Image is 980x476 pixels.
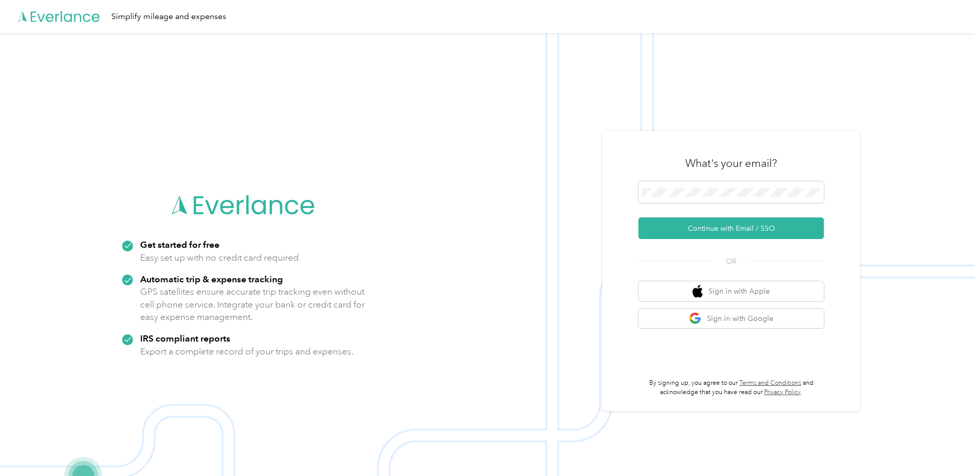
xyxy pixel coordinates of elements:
strong: IRS compliant reports [140,333,230,344]
p: Easy set up with no credit card required [140,251,299,264]
a: Terms and Conditions [739,379,801,387]
div: Simplify mileage and expenses [111,10,226,23]
button: google logoSign in with Google [638,309,824,329]
p: Export a complete record of your trips and expenses. [140,345,353,358]
img: google logo [689,312,702,325]
span: OR [713,256,749,267]
a: Privacy Policy [764,388,801,396]
p: By signing up, you agree to our and acknowledge that you have read our . [638,379,824,397]
p: GPS satellites ensure accurate trip tracking even without cell phone service. Integrate your bank... [140,285,365,324]
button: apple logoSign in with Apple [638,281,824,301]
img: apple logo [692,285,703,298]
strong: Automatic trip & expense tracking [140,274,283,284]
button: Continue with Email / SSO [638,217,824,239]
strong: Get started for free [140,239,219,250]
h3: What's your email? [685,156,777,171]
